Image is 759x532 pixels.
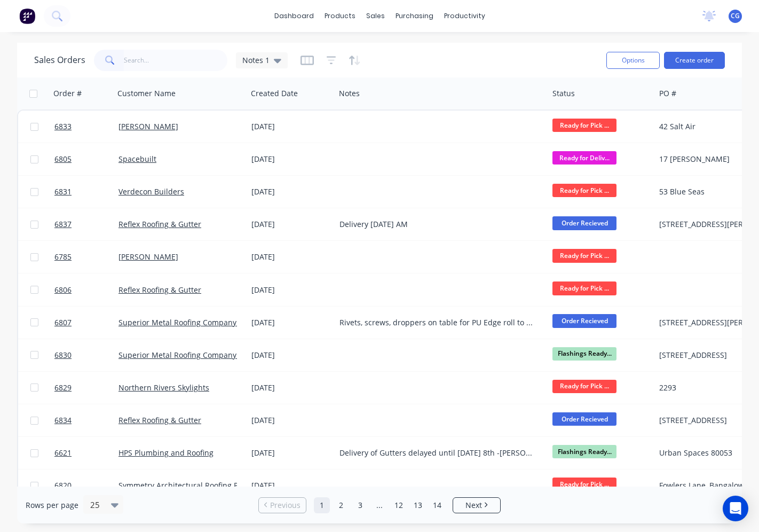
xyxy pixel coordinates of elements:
div: [DATE] [251,480,331,491]
a: HPS Plumbing and Roofing [118,448,214,458]
a: Previous page [259,500,306,511]
a: Reflex Roofing & Gutter [118,415,201,425]
a: 6621 [54,437,118,469]
a: Northern Rivers Skylights [118,382,209,393]
ul: Pagination [254,497,505,513]
div: Rivets, screws, droppers on table for PU Edge roll to pick up by [PERSON_NAME] as [DATE] MG [DATE] [339,317,534,328]
span: 6820 [54,480,72,491]
a: [PERSON_NAME] [118,252,178,262]
span: Order Recieved [552,314,616,327]
a: Page 1 is your current page [314,497,330,513]
div: Delivery of Gutters delayed until [DATE] 8th -[PERSON_NAME][MEDICAL_DATA] pen picked up [DATE] gu... [339,448,534,458]
a: Reflex Roofing & Gutter [118,219,201,229]
a: 6820 [54,470,118,502]
a: Superior Metal Roofing Company Pty Ltd [118,317,263,327]
span: 6833 [54,121,72,132]
span: Flashings Ready... [552,445,616,458]
span: CG [731,11,740,21]
a: dashboard [269,8,319,24]
div: Delivery [DATE] AM [339,219,534,230]
div: [DATE] [251,121,331,132]
span: Order Recieved [552,412,616,426]
div: sales [361,8,390,24]
span: 6834 [54,415,72,426]
div: Notes [339,88,360,99]
span: 6805 [54,154,72,165]
span: 6807 [54,317,72,328]
a: 6831 [54,176,118,208]
span: 6830 [54,350,72,361]
a: Page 14 [429,497,445,513]
input: Search... [124,50,228,71]
span: Ready for Pick ... [552,119,616,132]
a: Superior Metal Roofing Company Pty Ltd [118,350,263,360]
a: Verdecon Builders [118,186,184,197]
span: 6829 [54,382,72,393]
span: Rows per page [26,500,78,511]
span: Ready for Pick ... [552,249,616,262]
span: Ready for Pick ... [552,281,616,295]
span: Ready for Deliv... [552,151,616,165]
span: 6785 [54,252,72,262]
div: PO # [659,88,676,99]
a: Next page [453,500,500,511]
a: 6785 [54,241,118,273]
div: Order # [53,88,82,99]
a: Jump forward [371,497,388,513]
a: 6837 [54,208,118,240]
div: [DATE] [251,186,331,197]
div: Customer Name [117,88,176,99]
div: [DATE] [251,285,331,295]
div: purchasing [390,8,439,24]
span: Ready for Pick ... [552,478,616,491]
a: Page 12 [391,497,407,513]
a: 6807 [54,307,118,339]
div: Status [552,88,575,99]
a: Spacebuilt [118,154,156,164]
div: [DATE] [251,350,331,361]
a: 6834 [54,404,118,436]
span: Notes 1 [242,54,270,66]
div: [DATE] [251,219,331,230]
span: 6831 [54,186,72,197]
button: Create order [664,52,725,69]
a: Page 13 [410,497,426,513]
span: Order Recieved [552,216,616,230]
a: 6806 [54,274,118,306]
a: Symmetry Architectural Roofing Pty Ltd [118,480,258,490]
div: productivity [439,8,491,24]
button: Options [606,52,660,69]
div: [DATE] [251,415,331,426]
div: [DATE] [251,317,331,328]
div: products [319,8,361,24]
a: Page 3 [352,497,368,513]
span: 6621 [54,448,72,458]
a: Reflex Roofing & Gutter [118,285,201,295]
div: [DATE] [251,252,331,262]
span: 6837 [54,219,72,230]
img: Factory [19,8,35,24]
span: Next [465,500,482,511]
span: Previous [270,500,301,511]
div: [DATE] [251,448,331,458]
a: [PERSON_NAME] [118,121,178,131]
a: 6830 [54,339,118,371]
div: [DATE] [251,154,331,165]
h1: Sales Orders [34,55,85,65]
a: 6829 [54,372,118,404]
div: [DATE] [251,382,331,393]
div: Created Date [251,88,298,99]
span: Ready for Pick ... [552,380,616,393]
a: Page 2 [333,497,349,513]
span: Flashings Ready... [552,347,616,361]
div: Open Intercom Messenger [723,496,748,521]
span: Ready for Pick ... [552,184,616,197]
a: 6805 [54,143,118,175]
a: 6833 [54,111,118,143]
span: 6806 [54,285,72,295]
